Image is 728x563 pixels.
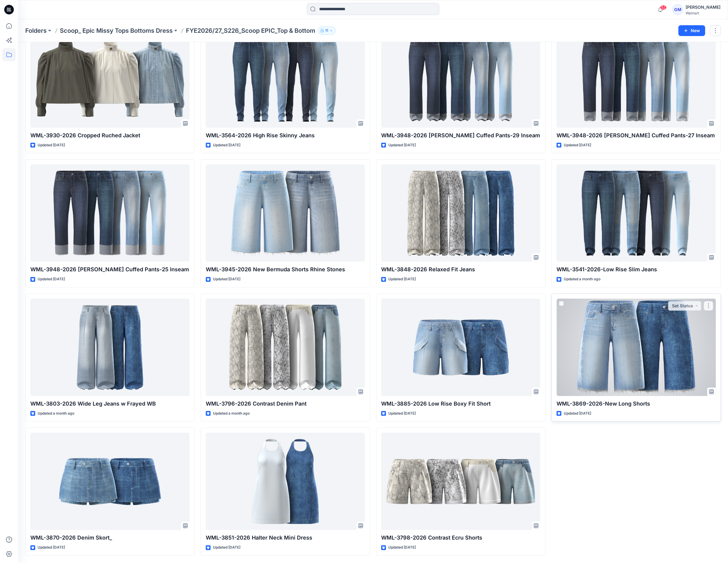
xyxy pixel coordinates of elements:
[30,30,190,128] a: WML-3930-2026 Cropped Ruched Jacket
[557,30,716,128] a: WML-3948-2026 Benton Cuffed Pants-27 Inseam
[564,276,600,282] p: Updated a month ago
[686,11,720,15] div: Walmart
[30,164,190,262] a: WML-3948-2026 Benton Cuffed Pants-25 Inseam
[38,544,65,551] p: Updated [DATE]
[206,164,365,262] a: WML-3945-2026 New Bermuda Shorts Rhine Stones
[206,433,365,530] a: WML-3851-2026 Halter Neck Mini Dress
[678,25,705,36] button: New
[213,410,250,417] p: Updated a month ago
[30,265,190,274] p: WML-3948-2026 [PERSON_NAME] Cuffed Pants-25 Inseam
[325,27,328,34] p: 11
[381,299,540,396] a: WML-3885-2026 Low Rise Boxy Fit Short
[38,410,74,417] p: Updated a month ago
[388,142,416,148] p: Updated [DATE]
[381,131,540,140] p: WML-3948-2026 [PERSON_NAME] Cuffed Pants-29 Inseam
[686,4,720,11] div: [PERSON_NAME]
[60,26,173,35] a: Scoop_ Epic Missy Tops Bottoms Dress
[30,433,190,530] a: WML-3870-2026 Denim Skort_
[206,534,365,542] p: WML-3851-2026 Halter Neck Mini Dress
[381,30,540,128] a: WML-3948-2026 Benton Cuffed Pants-29 Inseam
[557,400,716,408] p: WML-3869-2026-New Long Shorts
[30,131,190,140] p: WML-3930-2026 Cropped Ruched Jacket
[213,276,240,282] p: Updated [DATE]
[38,142,65,148] p: Updated [DATE]
[557,131,716,140] p: WML-3948-2026 [PERSON_NAME] Cuffed Pants-27 Inseam
[206,30,365,128] a: WML-3564-2026 High Rise Skinny Jeans
[213,544,240,551] p: Updated [DATE]
[564,410,591,417] p: Updated [DATE]
[318,26,336,35] button: 11
[206,265,365,274] p: WML-3945-2026 New Bermuda Shorts Rhine Stones
[213,142,240,148] p: Updated [DATE]
[557,164,716,262] a: WML-3541-2026-Low Rise Slim Jeans
[25,26,47,35] a: Folders
[557,265,716,274] p: WML-3541-2026-Low Rise Slim Jeans
[186,26,315,35] p: FYE2026/27_S226_Scoop EPIC_Top & Bottom
[206,299,365,396] a: WML-3796-2026 Contrast Denim Pant
[381,534,540,542] p: WML-3798-2026 Contrast Ecru Shorts
[381,400,540,408] p: WML-3885-2026 Low Rise Boxy Fit Short
[30,400,190,408] p: WML-3803-2026 Wide Leg Jeans w Frayed WB
[381,265,540,274] p: WML-3848-2026 Relaxed Fit Jeans
[381,164,540,262] a: WML-3848-2026 Relaxed Fit Jeans
[388,410,416,417] p: Updated [DATE]
[672,4,683,15] div: GM
[38,276,65,282] p: Updated [DATE]
[660,5,667,10] span: 52
[30,534,190,542] p: WML-3870-2026 Denim Skort_
[388,544,416,551] p: Updated [DATE]
[557,299,716,396] a: WML-3869-2026-New Long Shorts
[206,131,365,140] p: WML-3564-2026 High Rise Skinny Jeans
[388,276,416,282] p: Updated [DATE]
[206,400,365,408] p: WML-3796-2026 Contrast Denim Pant
[30,299,190,396] a: WML-3803-2026 Wide Leg Jeans w Frayed WB
[381,433,540,530] a: WML-3798-2026 Contrast Ecru Shorts
[564,142,591,148] p: Updated [DATE]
